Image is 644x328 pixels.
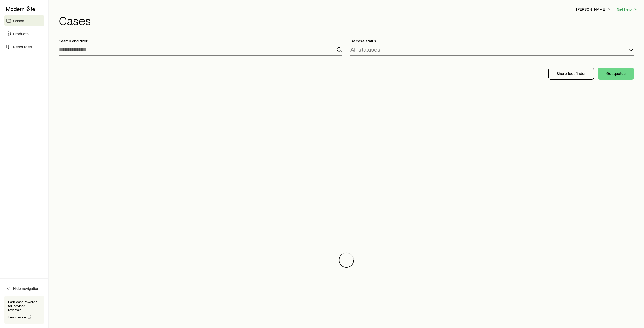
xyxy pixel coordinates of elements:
a: Products [4,28,44,39]
a: Cases [4,15,44,26]
p: By case status [350,38,634,43]
button: Hide navigation [4,283,44,294]
p: Search and filter [59,38,342,43]
span: Resources [13,44,32,49]
button: [PERSON_NAME] [576,6,613,12]
button: Get quotes [598,68,634,80]
span: Learn more [8,315,26,319]
a: Resources [4,41,44,52]
span: Products [13,31,29,36]
span: Cases [13,18,24,23]
button: Share fact finder [548,68,594,80]
span: Hide navigation [13,286,39,291]
p: All statuses [350,46,380,53]
p: [PERSON_NAME] [576,7,612,12]
p: Share fact finder [557,71,586,76]
div: Earn cash rewards for advisor referrals.Learn more [4,296,44,324]
p: Earn cash rewards for advisor referrals. [8,300,40,312]
h1: Cases [59,14,638,26]
button: Get help [617,6,638,12]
